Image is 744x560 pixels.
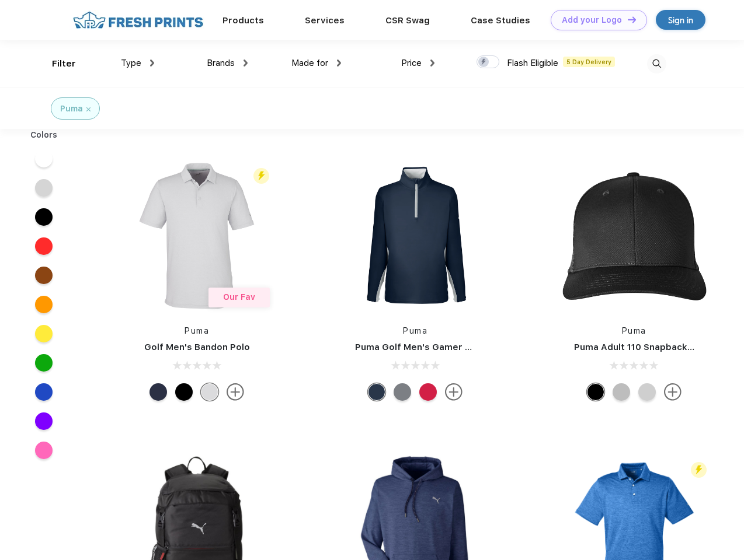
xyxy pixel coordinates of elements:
[507,58,558,68] span: Flash Eligible
[185,326,209,335] a: Puma
[207,58,235,68] span: Brands
[647,54,666,73] img: desktop_search.svg
[557,158,712,313] img: func=resize&h=266
[86,107,91,111] img: filter_cancel.svg
[403,326,427,335] a: Puma
[338,158,493,313] img: func=resize&h=266
[430,60,434,66] img: dropdown.png
[253,168,269,184] img: flash_active_toggle.svg
[664,383,682,401] img: more.svg
[622,326,646,335] a: Puma
[562,15,622,25] div: Add your Logo
[628,16,636,23] img: DT
[355,342,540,352] a: Puma Golf Men's Gamer Golf Quarter-Zip
[150,60,154,66] img: dropdown.png
[52,57,76,71] div: Filter
[175,383,193,401] div: Puma Black
[60,103,83,115] div: Puma
[668,13,693,27] div: Sign in
[656,10,705,30] a: Sign in
[368,383,385,401] div: Navy Blazer
[223,292,255,302] span: Our Fav
[119,158,274,313] img: func=resize&h=266
[291,58,328,68] span: Made for
[337,60,341,66] img: dropdown.png
[638,383,656,401] div: Quarry Brt Whit
[121,58,141,68] span: Type
[222,15,264,26] a: Products
[394,383,411,401] div: Quiet Shade
[401,58,422,68] span: Price
[445,383,463,401] img: more.svg
[69,10,207,30] img: fo%20logo%202.webp
[22,129,67,141] div: Colors
[385,15,430,26] a: CSR Swag
[563,57,615,67] span: 5 Day Delivery
[150,383,167,401] div: Navy Blazer
[305,15,345,26] a: Services
[227,383,244,401] img: more.svg
[201,383,218,401] div: High Rise
[144,342,250,352] a: Golf Men's Bandon Polo
[587,383,604,401] div: Pma Blk Pma Blk
[244,60,248,66] img: dropdown.png
[419,383,437,401] div: Ski Patrol
[613,383,630,401] div: Quarry with Brt Whit
[691,462,707,478] img: flash_active_toggle.svg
